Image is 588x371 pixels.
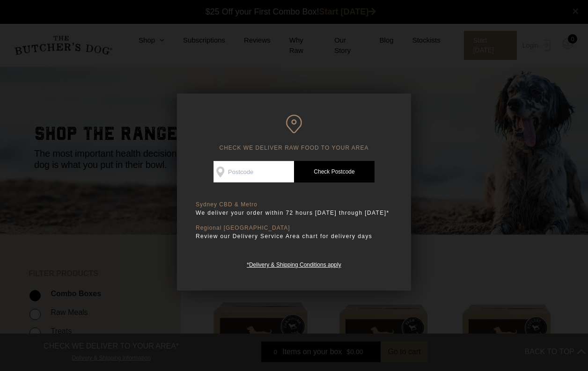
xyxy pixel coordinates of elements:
[213,161,294,182] input: Postcode
[196,232,392,241] p: Review our Delivery Service Area chart for delivery days
[196,201,392,208] p: Sydney CBD & Metro
[247,259,341,268] a: *Delivery & Shipping Conditions apply
[196,115,392,152] h6: CHECK WE DELIVER RAW FOOD TO YOUR AREA
[196,225,392,232] p: Regional [GEOGRAPHIC_DATA]
[196,208,392,218] p: We deliver your order within 72 hours [DATE] through [DATE]*
[294,161,375,182] a: Check Postcode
